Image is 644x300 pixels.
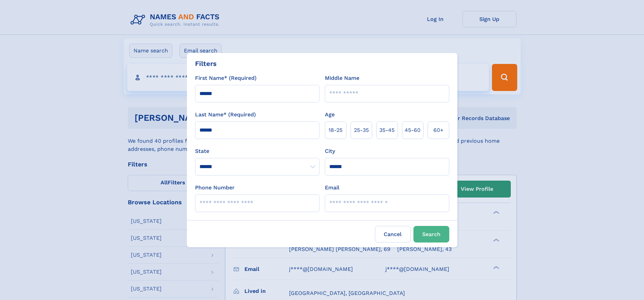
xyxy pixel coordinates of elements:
[195,184,235,192] label: Phone Number
[195,59,217,69] div: Filters
[325,74,359,82] label: Middle Name
[354,126,369,134] span: 25‑35
[325,111,335,119] label: Age
[413,226,449,243] button: Search
[329,126,342,134] span: 18‑25
[405,126,421,134] span: 45‑60
[375,226,411,243] label: Cancel
[195,147,319,155] label: State
[433,126,444,134] span: 60+
[195,74,257,82] label: First Name* (Required)
[325,184,339,192] label: Email
[325,147,335,155] label: City
[379,126,395,134] span: 35‑45
[195,111,256,119] label: Last Name* (Required)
